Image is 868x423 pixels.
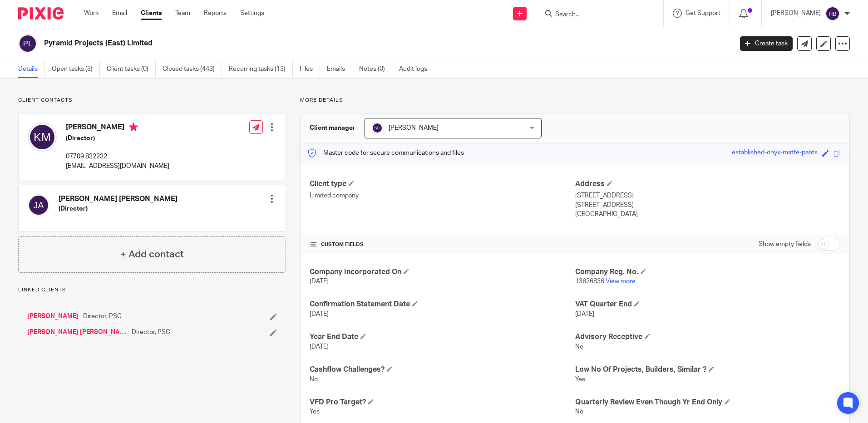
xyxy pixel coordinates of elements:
[27,328,127,337] a: [PERSON_NAME] [PERSON_NAME]
[229,60,293,78] a: Recurring tasks (13)
[66,134,169,143] h5: (Director)
[740,36,793,51] a: Create task
[399,60,434,78] a: Audit logs
[575,408,583,415] span: No
[359,60,392,78] a: Notes (0)
[18,60,45,78] a: Details
[310,123,355,133] h3: Client manager
[575,201,840,210] p: [STREET_ADDRESS]
[83,312,122,321] span: Director, PSC
[310,332,575,342] h4: Year End Date
[310,179,575,189] h4: Client type
[18,7,64,20] img: Pixie
[120,247,184,261] h4: + Add contact
[59,194,178,204] h4: [PERSON_NAME] [PERSON_NAME]
[129,123,138,132] i: Primary
[372,123,383,133] img: svg%3E
[307,148,464,157] p: Master code for secure communications and files
[18,34,37,53] img: svg%3E
[18,286,286,294] p: Linked clients
[310,311,329,317] span: [DATE]
[575,267,840,277] h4: Company Reg. No.
[240,9,264,18] a: Settings
[310,191,575,200] p: Limited company
[606,278,636,285] a: View more
[310,267,575,277] h4: Company Incorporated On
[575,191,840,200] p: [STREET_ADDRESS]
[575,210,840,219] p: [GEOGRAPHIC_DATA]
[204,9,227,18] a: Reports
[575,344,583,350] span: No
[141,9,162,18] a: Clients
[310,278,329,285] span: [DATE]
[27,312,79,321] a: [PERSON_NAME]
[575,398,840,407] h4: Quarterly Review Even Though Yr End Only
[575,311,594,317] span: [DATE]
[300,60,320,78] a: Files
[163,60,222,78] a: Closed tasks (443)
[575,278,604,285] span: 13626836
[389,125,439,131] span: [PERSON_NAME]
[310,408,320,415] span: Yes
[575,179,840,189] h4: Address
[66,123,169,134] h4: [PERSON_NAME]
[66,162,169,171] p: [EMAIL_ADDRESS][DOMAIN_NAME]
[84,9,99,18] a: Work
[759,240,811,249] label: Show empty fields
[310,241,575,248] h4: CUSTOM FIELDS
[44,39,590,48] h2: Pyramid Projects (East) Limited
[310,344,329,350] span: [DATE]
[575,376,585,383] span: Yes
[310,365,575,374] h4: Cashflow Challenges?
[327,60,352,78] a: Emails
[575,332,840,342] h4: Advisory Receptive
[28,194,49,216] img: svg%3E
[310,398,575,407] h4: VFD Pro Target?
[112,9,127,18] a: Email
[66,152,169,161] p: 07709 832232
[575,300,840,309] h4: VAT Quarter End
[132,328,170,337] span: Director, PSC
[28,123,57,152] img: svg%3E
[310,300,575,309] h4: Confirmation Statement Date
[300,97,850,104] p: More details
[175,9,190,18] a: Team
[825,6,840,21] img: svg%3E
[18,97,286,104] p: Client contacts
[575,365,840,374] h4: Low No Of Projects, Builders, Similar ?
[310,376,318,383] span: No
[771,9,821,18] p: [PERSON_NAME]
[52,60,100,78] a: Open tasks (3)
[59,204,178,213] h5: (Director)
[732,148,818,158] div: established-onyx-matte-pants
[686,10,720,16] span: Get Support
[554,11,636,19] input: Search
[107,60,156,78] a: Client tasks (0)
